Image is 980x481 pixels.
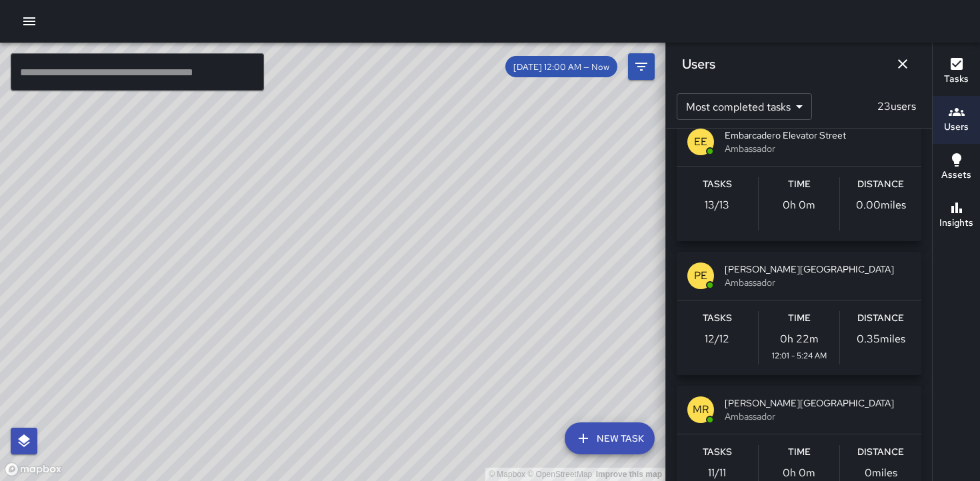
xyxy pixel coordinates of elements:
[725,410,911,423] span: Ambassador
[628,53,655,80] button: Filters
[889,51,916,77] button: Dismiss
[857,331,905,347] p: 0.35 miles
[705,331,729,347] p: 12 / 12
[694,134,707,150] p: EE
[933,192,980,240] button: Insights
[939,216,973,231] h6: Insights
[703,177,732,192] h6: Tasks
[677,93,812,120] div: Most completed tasks
[725,262,911,276] span: [PERSON_NAME][GEOGRAPHIC_DATA]
[783,197,815,213] p: 0h 0m
[944,120,969,135] h6: Users
[933,48,980,96] button: Tasks
[857,445,904,460] h6: Distance
[788,311,811,326] h6: Time
[693,402,709,418] p: MR
[677,252,921,375] button: PE[PERSON_NAME][GEOGRAPHIC_DATA]AmbassadorTasks12/12Time0h 22m12:01 - 5:24 AMDistance0.35miles
[694,268,707,284] p: PE
[565,422,655,454] button: New Task
[857,177,904,192] h6: Distance
[725,396,911,410] span: [PERSON_NAME][GEOGRAPHIC_DATA]
[783,465,815,481] p: 0h 0m
[944,72,969,87] h6: Tasks
[725,142,911,155] span: Ambassador
[941,168,971,183] h6: Assets
[725,129,911,142] span: Embarcadero Elevator Street
[856,197,906,213] p: 0.00 miles
[703,311,732,326] h6: Tasks
[780,331,819,347] p: 0h 22m
[788,177,811,192] h6: Time
[872,99,921,115] p: 23 users
[788,445,811,460] h6: Time
[703,445,732,460] h6: Tasks
[677,118,921,241] button: EEEmbarcadero Elevator StreetAmbassadorTasks13/13Time0h 0mDistance0.00miles
[865,465,897,481] p: 0 miles
[708,465,726,481] p: 11 / 11
[933,96,980,144] button: Users
[857,311,904,326] h6: Distance
[682,53,715,75] h6: Users
[705,197,729,213] p: 13 / 13
[505,61,617,73] span: [DATE] 12:00 AM — Now
[772,350,827,363] span: 12:01 - 5:24 AM
[725,276,911,289] span: Ambassador
[933,144,980,192] button: Assets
